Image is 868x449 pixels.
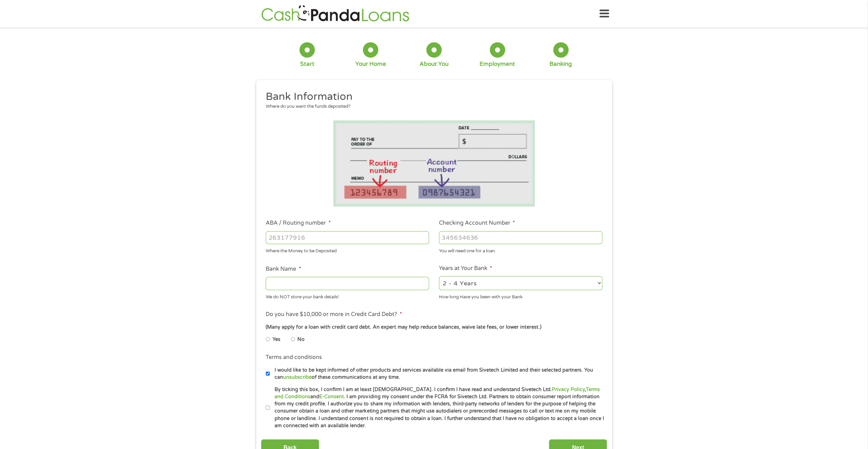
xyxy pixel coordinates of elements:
[420,60,448,68] div: About You
[283,374,312,380] a: unsubscribe
[439,220,515,227] label: Checking Account Number
[266,354,322,361] label: Terms and conditions
[551,387,585,392] a: Privacy Policy
[266,245,429,255] div: Where the Money to be Deposited
[297,336,305,343] label: No
[333,120,535,207] img: Routing number location
[266,90,597,104] h2: Bank Information
[266,311,402,318] label: Do you have $10,000 or more in Credit Card Debt?
[355,60,386,68] div: Your Home
[480,60,515,68] div: Employment
[439,231,602,244] input: 345634636
[300,60,314,68] div: Start
[275,387,600,400] a: Terms and Conditions
[259,4,411,24] img: GetLoanNow Logo
[266,324,602,331] div: (Many apply for a loan with credit card debt. An expert may help reduce balances, waive late fees...
[270,386,604,430] label: By ticking this box, I confirm I am at least [DEMOGRAPHIC_DATA]. I confirm I have read and unders...
[266,291,429,300] div: We do NOT store your bank details!
[439,265,492,272] label: Years at Your Bank
[266,266,301,273] label: Bank Name
[319,394,344,400] a: E-Consent
[270,366,604,381] label: I would like to be kept informed of other products and services available via email from Sivetech...
[266,103,597,110] div: Where do you want the funds deposited?
[266,231,429,244] input: 263177916
[273,336,280,343] label: Yes
[439,245,602,255] div: You will need one for a loan.
[549,60,572,68] div: Banking
[266,220,330,227] label: ABA / Routing number
[439,291,602,300] div: How long Have you been with your Bank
